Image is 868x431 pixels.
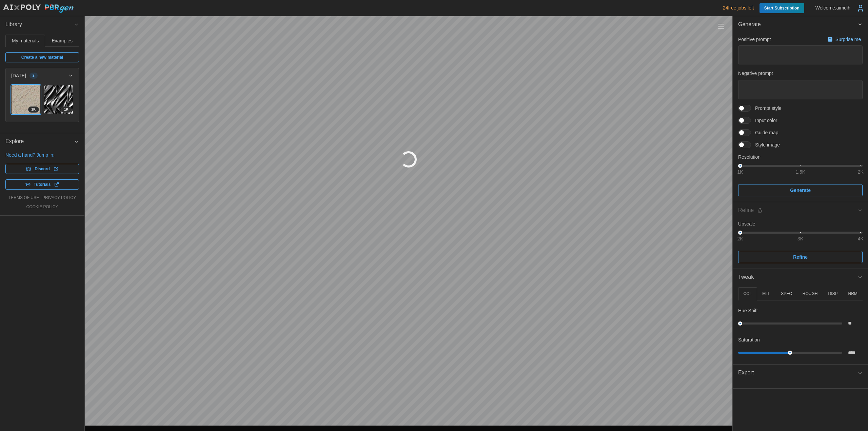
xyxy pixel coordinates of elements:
button: Generate [738,184,863,196]
div: [DATE]2 [6,83,79,122]
button: Export [733,365,868,381]
span: Input color [751,117,777,124]
button: Generate [733,16,868,33]
p: Positive prompt [738,36,771,43]
p: Hue Shift [738,307,758,314]
span: Start Subscription [764,3,800,13]
a: cookie policy [26,204,58,210]
button: Refine [738,251,863,263]
button: Refine [733,202,868,219]
span: Guide map [751,129,778,136]
span: Explore [5,133,74,150]
button: Tweak [733,269,868,286]
span: Examples [52,38,73,43]
a: T7eDzgolhXaf0QGa0HKV1K [11,85,41,114]
p: Need a hand? Jump in: [5,152,79,158]
img: AIxPoly PBRgen [3,4,74,13]
span: Create a new material [21,53,63,62]
span: Library [5,16,74,33]
button: Surprise me [826,35,863,44]
span: Export [738,365,857,381]
span: Style image [751,141,780,148]
p: DISP [828,291,837,297]
span: Prompt style [751,105,782,112]
button: [DATE]2 [6,68,79,83]
span: Refine [793,251,808,263]
span: Discord [35,164,50,174]
p: ROUGH [803,291,818,297]
p: COL [743,291,752,297]
p: Upscale [738,220,863,227]
p: Welcome, aimdih [815,4,850,11]
p: Negative prompt [738,70,863,77]
span: Generate [738,16,857,33]
p: MTL [762,291,770,297]
p: Saturation [738,336,760,343]
p: Resolution [738,154,863,160]
span: 1 K [31,107,36,112]
div: Export [733,381,868,388]
a: terms of use [8,195,39,201]
img: AktRYVmnIUR8cF61mOeh [44,85,73,114]
a: Start Subscription [759,3,804,13]
span: 1 K [64,107,68,112]
a: AktRYVmnIUR8cF61mOeh1K [44,85,74,114]
div: Refine [733,219,868,269]
span: Generate [790,184,811,196]
span: Tutorials [34,180,51,189]
a: privacy policy [42,195,76,201]
span: 2 [33,73,35,78]
p: SPEC [781,291,792,297]
a: Create a new material [5,52,79,62]
p: NRM [848,291,857,297]
a: Discord [5,164,79,174]
span: Tweak [738,269,857,286]
button: Toggle viewport controls [716,21,726,31]
span: My materials [12,38,39,43]
div: Tweak [733,286,868,364]
a: Tutorials [5,179,79,190]
div: Refine [738,206,857,215]
div: Generate [733,33,868,202]
p: 24 free jobs left [723,4,754,11]
img: T7eDzgolhXaf0QGa0HKV [12,85,40,114]
p: [DATE] [11,72,26,79]
p: Surprise me [835,36,862,43]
